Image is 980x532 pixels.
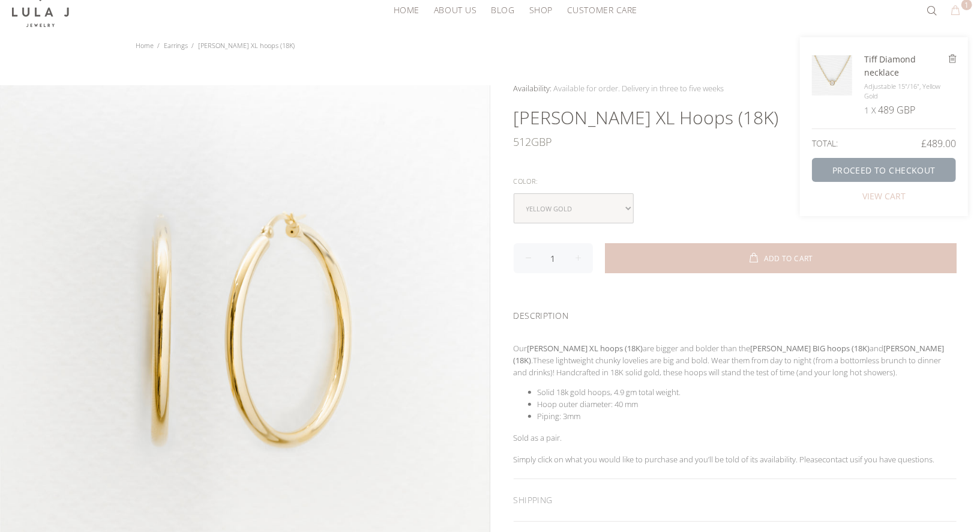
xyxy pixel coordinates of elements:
span: Available for order. Delivery in three to five weeks [554,83,724,94]
span: [PERSON_NAME] XL hoops (18K) [199,41,295,50]
span: ABOUT US [434,5,476,14]
span: Availability: [514,83,552,94]
span: CUSTOMER CARE [567,5,637,14]
span: BLOG [491,5,514,14]
li: Piping: 3mm [538,410,957,422]
a: VIEW CART [862,190,906,202]
a: CUSTOMER CARE [560,1,637,19]
a: PROCEED TO CHECKOUT [812,158,956,182]
div: SHIPPING [514,479,957,521]
b: [PERSON_NAME] XL hoops [528,343,624,354]
img: Tiff Diamond necklace [812,55,852,95]
div: Color: [514,174,957,189]
span: ADD TO CART [764,255,813,262]
span: SHOP [529,5,553,14]
span: HOME [394,5,419,14]
a: BLOG [484,1,522,19]
a: [PERSON_NAME] BIG hoops (18K) [751,343,870,354]
div: TOTAL: [812,138,838,150]
li: Adjustable 15"/16", yellow gold [864,82,946,101]
h1: [PERSON_NAME] XL hoops (18K) [514,106,957,130]
h2: Tiff Diamond necklace [864,53,946,79]
a: HOME [386,1,427,19]
a: Earrings [164,41,188,50]
a: Tiff Diamond necklace Tiff Diamond necklace Adjustable 15"/16", yellow gold 1 X 489 GBP [812,53,946,116]
div: 489 GBP [878,104,915,116]
li: Solid 18k gold hoops, 4.9 gm total weight. [538,386,957,398]
a: Home [136,41,154,50]
a: SHOP [522,1,560,19]
div: £489.00 [838,138,956,150]
div: DESCRIPTION [514,295,957,333]
div: GBP [514,130,957,154]
a: ABOUT US [427,1,484,19]
p: Sold as a pair. [514,432,957,444]
p: Our are bigger and bolder than the and These lightweight chunky lovelies are big and bold. Wear t... [514,342,957,378]
li: Hoop outer diameter: 40 mm [538,398,957,410]
button: ADD TO CART [605,243,957,273]
button: 1 [945,1,966,20]
span: 512 [514,130,532,154]
p: Simply click on what you would like to purchase and you’ll be told of its availability. Please if... [514,453,957,465]
strong: (18K) [625,343,643,354]
div: 1 X [864,104,876,116]
a: contact us [823,454,859,465]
